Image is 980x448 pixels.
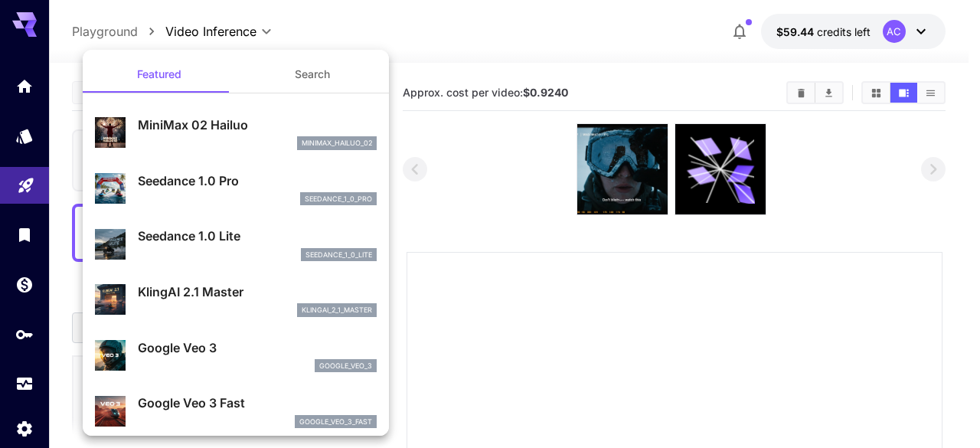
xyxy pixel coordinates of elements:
p: Google Veo 3 [138,338,377,357]
p: Seedance 1.0 Lite [138,227,377,245]
button: Search [236,56,389,93]
p: google_veo_3 [319,361,372,371]
div: Seedance 1.0 Proseedance_1_0_pro [95,165,377,212]
p: seedance_1_0_pro [305,194,372,204]
p: minimax_hailuo_02 [302,138,372,149]
div: MiniMax 02 Hailuominimax_hailuo_02 [95,110,377,156]
p: KlingAI 2.1 Master [138,283,377,301]
p: Google Veo 3 Fast [138,394,377,412]
div: KlingAI 2.1 Masterklingai_2_1_master [95,276,377,323]
p: google_veo_3_fast [299,417,372,427]
div: Google Veo 3google_veo_3 [95,332,377,379]
p: seedance_1_0_lite [305,250,372,260]
p: Seedance 1.0 Pro [138,172,377,190]
div: Google Veo 3 Fastgoogle_veo_3_fast [95,388,377,434]
div: Seedance 1.0 Liteseedance_1_0_lite [95,221,377,267]
p: klingai_2_1_master [302,305,372,316]
button: Featured [83,56,236,93]
p: MiniMax 02 Hailuo [138,116,377,134]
